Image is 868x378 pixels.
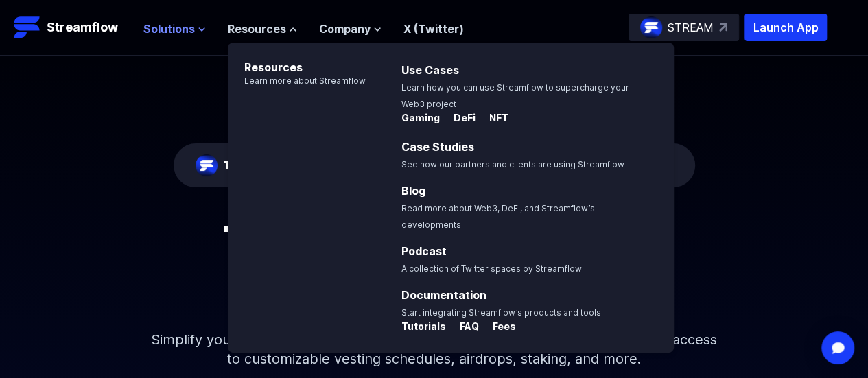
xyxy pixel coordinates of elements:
[401,82,629,109] span: Learn how you can use Streamflow to supercharge your Web3 project
[143,21,206,37] button: Solutions
[821,331,854,364] div: Open Intercom Messenger
[223,158,344,172] span: The ticker is STREAM:
[228,21,286,37] span: Resources
[401,307,601,318] span: Start integrating Streamflow’s products and tools
[319,21,382,37] button: Company
[401,159,624,169] span: See how our partners and clients are using Streamflow
[629,14,739,41] a: STREAM
[14,14,130,41] a: Streamflow
[478,111,508,125] p: NFT
[403,22,464,36] a: X (Twitter)
[401,320,446,333] p: Tutorials
[401,111,440,125] p: Gaming
[401,184,425,198] a: Blog
[401,140,474,154] a: Case Studies
[196,154,218,176] img: streamflow-logo-circle.png
[401,113,443,126] a: Gaming
[449,321,482,335] a: FAQ
[401,288,486,302] a: Documentation
[478,113,508,126] a: NFT
[443,111,476,125] p: DeFi
[14,14,41,41] img: Streamflow Logo
[401,63,459,77] a: Use Cases
[449,320,479,333] p: FAQ
[401,263,582,274] span: A collection of Twitter spaces by Streamflow
[223,157,572,174] div: Check eligibility and participate in the launch!
[401,321,449,335] a: Tutorials
[640,16,662,38] img: streamflow-logo-circle.png
[228,75,366,86] p: Learn more about Streamflow
[319,21,371,37] span: Company
[443,113,478,126] a: DeFi
[744,14,827,41] button: Launch App
[228,21,297,37] button: Resources
[401,244,447,258] a: Podcast
[143,21,195,37] span: Solutions
[719,23,727,32] img: top-right-arrow.svg
[401,203,595,230] span: Read more about Web3, DeFi, and Streamflow’s developments
[482,321,516,335] a: Fees
[126,220,743,308] h1: Token management infrastructure
[482,320,516,333] p: Fees
[228,43,366,75] p: Resources
[668,19,714,36] p: STREAM
[47,18,118,37] p: Streamflow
